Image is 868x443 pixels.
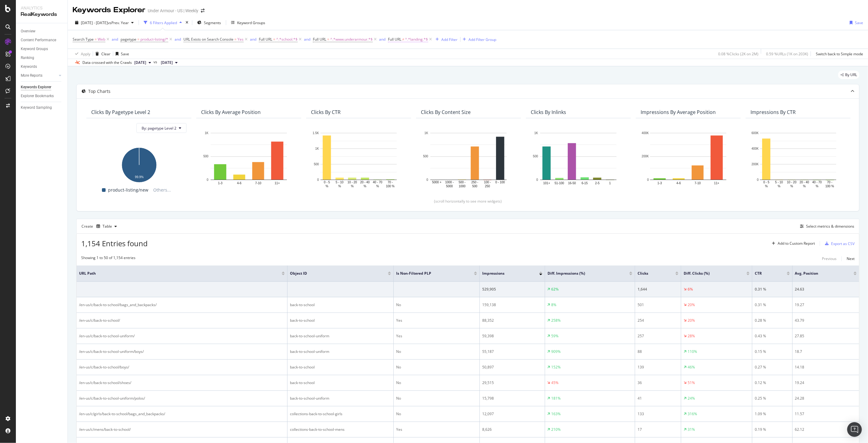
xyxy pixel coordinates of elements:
div: Impressions By CTR [750,109,796,115]
button: [DATE] [132,59,154,66]
div: A chart. [311,130,406,189]
div: 152% [552,364,561,370]
div: 163% [552,411,561,417]
div: /en-us/c/back-to-school/ [79,318,285,323]
div: 59% [552,333,559,339]
span: Is Non-Filtered PLP [396,271,465,276]
span: 1,154 Entries found [81,238,148,248]
span: vs Prev. Year [108,20,129,25]
div: 24.63 [795,287,857,292]
div: back-to-school-uniform [290,349,391,354]
a: Content Performance [21,37,63,43]
text: 40 - 70 [812,181,822,184]
button: Apply [73,49,90,59]
div: arrow-right-arrow-left [201,9,204,13]
text: 99.9% [135,176,143,179]
div: Add to Custom Report [778,242,815,245]
div: Yes [396,333,477,339]
text: 0 [426,178,428,181]
div: 11.57 [795,411,857,417]
div: 15,798 [482,396,542,401]
text: 250 [485,185,490,188]
div: Keywords [21,64,37,70]
span: ≠ [402,37,404,42]
span: = [327,37,329,42]
div: back-to-school-uniform [290,396,391,401]
text: 5000 [446,185,453,188]
div: Switch back to Simple mode [816,51,863,57]
text: 1K [534,131,538,135]
div: Overview [21,28,35,35]
div: Save [121,51,129,57]
div: No [396,380,477,386]
div: 0.43 % [755,333,790,339]
button: Select metrics & dimensions [797,223,854,230]
div: 19.27 [795,302,857,308]
button: Segments [195,18,223,27]
span: vs [154,59,158,65]
div: 0.12 % [755,380,790,386]
div: Analytics [21,5,63,11]
div: 14.18 [795,364,857,370]
div: 88 [638,349,678,354]
span: product-listing/new [108,186,148,194]
div: and [379,37,385,42]
text: 500 [472,185,477,188]
div: 27.85 [795,333,857,339]
text: 250 - [471,181,478,184]
text: 1.5K [313,131,319,135]
span: By URL [845,73,857,77]
div: 0.27 % [755,364,790,370]
text: 7-10 [695,182,701,185]
div: Table [103,225,112,228]
div: 501 [638,302,678,308]
text: 400K [642,131,649,135]
div: 8,626 [482,427,542,432]
text: % [778,185,780,188]
span: Full URL [313,37,326,42]
text: % [338,185,341,188]
a: Explorer Bookmarks [21,93,63,99]
div: 43.79 [795,318,857,323]
span: = [234,37,237,42]
div: RealKeywords [21,11,63,18]
text: 10 - 20 [787,181,797,184]
div: 181% [552,396,561,401]
div: 24% [688,396,695,401]
span: Clicks [638,271,666,276]
div: Clicks By CTR [311,109,341,115]
a: Overview [21,28,63,35]
div: 20% [688,302,695,308]
text: % [376,185,379,188]
div: More Reports [21,72,42,79]
div: Keywords Explorer [73,5,145,15]
div: 139 [638,364,678,370]
div: 316% [688,411,697,417]
div: A chart. [750,130,846,189]
div: 45% [552,380,559,386]
text: 500 [533,155,538,158]
text: 0 [647,178,649,181]
div: 31% [688,427,695,432]
button: and [175,36,181,42]
text: % [351,185,354,188]
div: Keyword Groups [21,46,48,52]
div: Data crossed with the Crawls [82,60,132,65]
span: = [95,37,97,42]
text: 70 - [827,181,832,184]
span: 2024 Sep. 4th [161,60,173,65]
span: Full URL [259,37,272,42]
div: A chart. [531,130,626,189]
button: [DATE] - [DATE]vsPrev. Year [73,18,136,27]
div: 51% [688,380,695,386]
button: Keyword Groups [229,18,268,27]
div: Clicks By Average Position [201,109,261,115]
div: Keyword Groups [237,20,265,25]
div: and [112,37,118,42]
svg: A chart. [201,130,296,189]
span: Avg. Position [795,271,844,276]
svg: A chart. [91,145,186,183]
span: CTR [755,271,777,276]
div: 254 [638,318,678,323]
div: Select metrics & dimensions [806,224,854,229]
